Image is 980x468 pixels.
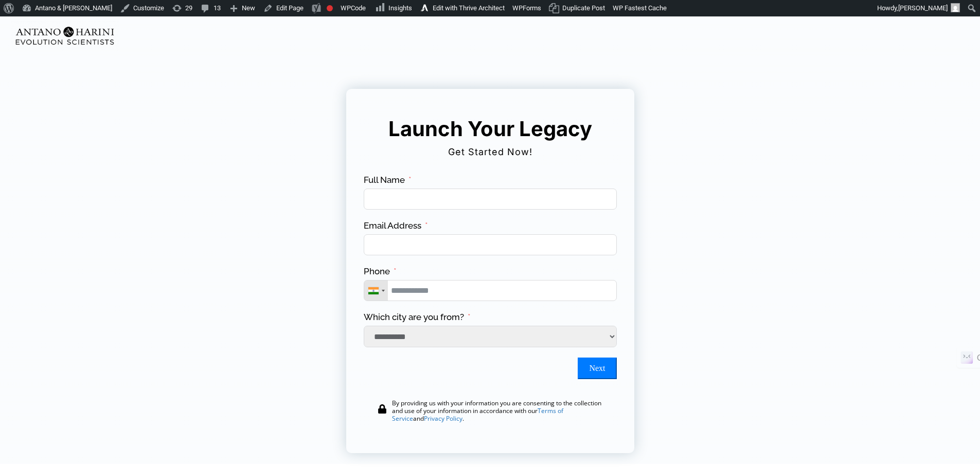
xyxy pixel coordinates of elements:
div: By providing us with your information you are consenting to the collection and use of your inform... [392,399,608,422]
div: Telephone country code [364,280,388,301]
span: Insights [388,4,412,12]
label: Email Address [364,220,428,232]
label: Phone [364,266,397,277]
span: [PERSON_NAME] [898,4,948,12]
label: Full Name [364,174,412,186]
input: Phone [364,280,617,301]
h2: Get Started Now! [362,143,618,161]
a: Terms of Service [392,406,563,423]
select: Which city are you from? [364,326,617,347]
h5: Launch Your Legacy [383,116,598,142]
label: Which city are you from? [364,311,471,323]
input: Email Address [364,234,617,255]
a: Privacy Policy [424,414,462,423]
img: Evolution-Scientist (2) [11,21,119,50]
button: Next [578,358,616,379]
div: Focus keyphrase not set [327,5,333,11]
